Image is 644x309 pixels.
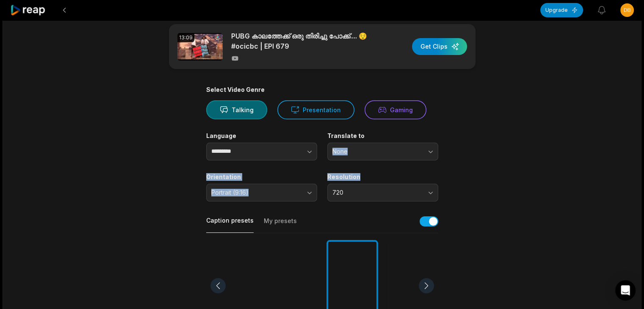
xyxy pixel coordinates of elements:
[277,100,354,119] button: Presentation
[206,184,317,201] button: Portrait (9:16)
[206,216,254,233] button: Caption presets
[211,189,300,196] span: Portrait (9:16)
[615,280,636,301] div: Open Intercom Messenger
[264,217,297,233] button: My presets
[332,148,421,155] span: None
[206,100,267,119] button: Talking
[327,173,438,181] label: Resolution
[365,100,426,119] button: Gaming
[206,173,317,181] label: Orientation
[327,132,438,140] label: Translate to
[327,143,438,160] button: None
[540,3,583,17] button: Upgrade
[412,38,467,55] button: Get Clips
[206,132,317,140] label: Language
[177,33,194,42] div: 13:09
[332,189,421,196] span: 720
[327,184,438,201] button: 720
[231,31,377,51] p: PUBG കാലത്തേക്ക് ഒരു തിരിച്ചു പോക്ക്.... 😌 #ocicbc | EPI 679
[206,86,438,94] div: Select Video Genre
